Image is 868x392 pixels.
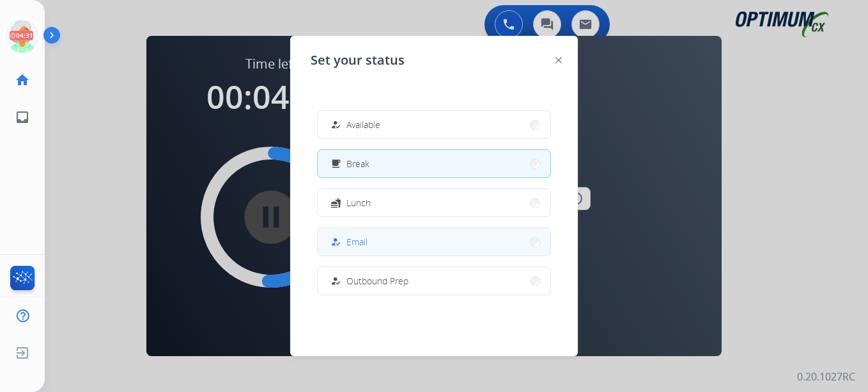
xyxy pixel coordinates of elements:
img: close-button [555,57,562,63]
button: Email [318,228,550,256]
mat-icon: inbox [15,110,30,125]
span: Outbound Prep [346,274,408,288]
mat-icon: home [15,72,30,88]
mat-icon: free_breakfast [330,158,341,169]
span: Lunch [346,196,371,209]
button: Lunch [318,189,550,216]
span: Set your status [311,51,405,69]
button: Outbound Prep [318,267,550,295]
span: Email [346,235,368,249]
mat-icon: how_to_reg [330,275,341,286]
p: 0.20.1027RC [797,369,855,384]
mat-icon: how_to_reg [330,119,341,130]
button: Available [318,111,550,138]
span: Break [346,157,369,170]
mat-icon: fastfood [330,197,341,208]
span: Available [346,118,380,131]
mat-icon: how_to_reg [330,236,341,247]
button: Break [318,150,550,177]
